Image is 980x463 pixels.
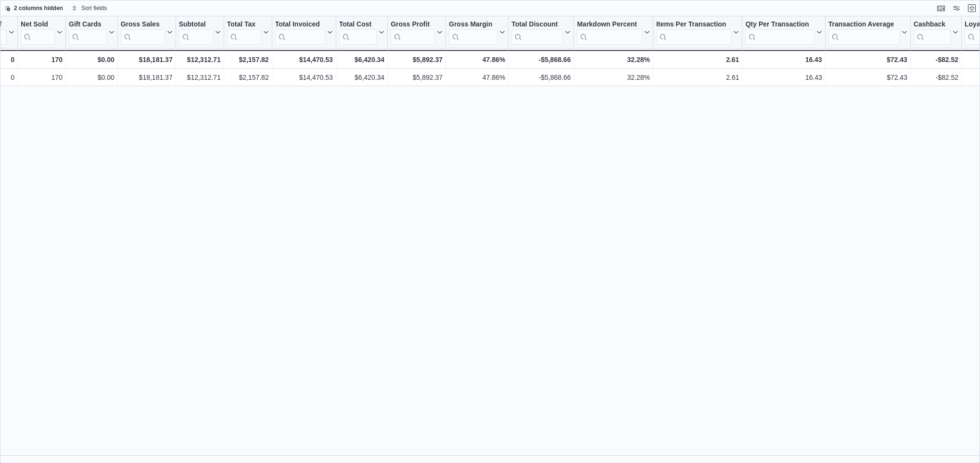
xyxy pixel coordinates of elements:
[0,2,67,14] button: 2 columns hidden
[339,54,384,65] div: $6,420.34
[21,54,63,65] div: 170
[951,2,962,14] button: Display options
[828,54,907,65] div: $72.43
[577,20,642,29] div: Markdown Percent
[449,20,497,29] div: Gross Margin
[121,20,165,45] div: Gross Sales
[121,20,173,45] button: Gross Sales
[179,20,213,45] div: Subtotal
[391,20,443,45] button: Gross Profit
[179,54,221,65] div: $12,312.71
[828,72,907,83] div: $72.43
[391,20,435,29] div: Gross Profit
[227,54,269,65] div: $2,157.82
[121,72,173,83] div: $18,181.37
[21,20,63,45] button: Net Sold
[511,54,571,65] div: -$5,868.66
[577,20,642,45] div: Markdown Percent
[745,20,814,29] div: Qty Per Transaction
[914,54,958,65] div: -$82.52
[339,20,377,29] div: Total Cost
[656,20,732,29] div: Items Per Transaction
[69,20,115,45] button: Gift Cards
[656,20,739,45] button: Items Per Transaction
[14,4,63,12] span: 2 columns hidden
[227,72,269,83] div: $2,157.82
[914,20,951,45] div: Cashback
[275,20,325,45] div: Total Invoiced
[227,20,261,29] div: Total Tax
[275,20,325,29] div: Total Invoiced
[449,72,505,83] div: 47.86%
[511,72,571,83] div: -$5,868.66
[449,54,505,65] div: 47.86%
[577,72,650,83] div: 32.28%
[511,20,563,29] div: Total Discount
[69,72,115,83] div: $0.00
[391,20,435,45] div: Gross Profit
[914,20,951,29] div: Cashback
[81,4,107,12] span: Sort fields
[339,72,384,83] div: $6,420.34
[914,20,958,45] button: Cashback
[935,2,947,14] button: Keyboard shortcuts
[275,72,333,83] div: $14,470.53
[828,20,900,45] div: Transaction Average
[449,20,497,45] div: Gross Margin
[121,54,173,65] div: $18,181.37
[227,20,269,45] button: Total Tax
[656,72,739,83] div: 2.61
[577,20,649,45] button: Markdown Percent
[21,20,55,29] div: Net Sold
[745,72,822,83] div: 16.43
[121,20,165,29] div: Gross Sales
[179,20,221,45] button: Subtotal
[21,20,55,45] div: Net Sold
[391,54,443,65] div: $5,892.37
[511,20,563,45] div: Total Discount
[227,20,261,45] div: Total Tax
[828,20,907,45] button: Transaction Average
[656,54,739,65] div: 2.61
[966,2,978,14] button: Exit fullscreen
[275,54,333,65] div: $14,470.53
[656,20,732,45] div: Items Per Transaction
[68,2,111,14] button: Sort fields
[275,20,333,45] button: Total Invoiced
[914,72,958,83] div: -$82.52
[511,20,571,45] button: Total Discount
[69,20,107,45] div: Gift Card Sales
[21,72,63,83] div: 170
[745,20,814,45] div: Qty Per Transaction
[179,72,221,83] div: $12,312.71
[391,72,443,83] div: $5,892.37
[339,20,384,45] button: Total Cost
[745,54,822,65] div: 16.43
[69,20,107,29] div: Gift Cards
[577,54,649,65] div: 32.28%
[745,20,822,45] button: Qty Per Transaction
[828,20,900,29] div: Transaction Average
[449,20,505,45] button: Gross Margin
[339,20,377,45] div: Total Cost
[69,54,115,65] div: $0.00
[179,20,213,29] div: Subtotal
